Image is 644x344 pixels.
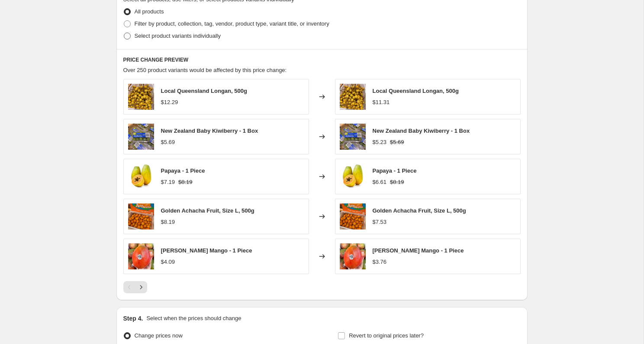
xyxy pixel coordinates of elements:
img: 15_80x.jpg [340,164,366,190]
p: Select when the prices should change [146,314,241,323]
span: New Zealand Baby Kiwiberry - 1 Box [373,128,470,134]
span: Golden Achacha Fruit, Size L, 500g [373,207,466,214]
strike: $5.69 [390,138,404,147]
h6: PRICE CHANGE PREVIEW [123,56,521,63]
div: $12.29 [161,98,178,107]
div: $5.23 [373,138,387,147]
div: $8.19 [161,218,175,226]
span: New Zealand Baby Kiwiberry - 1 Box [161,128,258,134]
span: Golden Achacha Fruit, Size L, 500g [161,207,254,214]
span: [PERSON_NAME] Mango - 1 Piece [161,247,252,254]
img: 37bcc3b2c1c1048fa2ead08f4faa898eHC50NyorFF9vASS2DLEbnk2Q8Y6bvyUf_80x.jpg [340,243,366,269]
img: 1_044f1645-c6ef-496b-a131-df42cffa5b0d_80x.jpg [128,203,154,229]
div: $3.76 [373,258,387,266]
div: $7.53 [373,218,387,226]
img: 15_80x.jpg [128,164,154,190]
span: [PERSON_NAME] Mango - 1 Piece [373,247,464,254]
img: 1_80x.jpg [128,84,154,110]
span: Revert to original prices later? [349,332,424,339]
span: Local Queensland Longan, 500g [373,88,459,94]
div: $4.09 [161,258,175,266]
span: Over 250 product variants would be affected by this price change: [123,67,287,73]
nav: Pagination [123,281,147,293]
button: Next [135,281,147,293]
div: $5.69 [161,138,175,147]
span: All products [135,8,164,15]
img: 1_80x.jpg [340,84,366,110]
img: 1_044f1645-c6ef-496b-a131-df42cffa5b0d_80x.jpg [340,203,366,229]
span: Select product variants individually [135,33,221,39]
img: 1_e5e090a0-e2f7-4f9a-a067-9c244559ae13_80x.jpg [340,124,366,150]
span: Papaya - 1 Piece [161,167,205,174]
strike: $8.19 [390,178,404,187]
div: $11.31 [373,98,390,107]
img: 37bcc3b2c1c1048fa2ead08f4faa898eHC50NyorFF9vASS2DLEbnk2Q8Y6bvyUf_80x.jpg [128,243,154,269]
div: $6.61 [373,178,387,187]
span: Local Queensland Longan, 500g [161,88,247,94]
img: 1_e5e090a0-e2f7-4f9a-a067-9c244559ae13_80x.jpg [128,124,154,150]
h2: Step 4. [123,314,143,323]
strike: $8.19 [178,178,193,187]
span: Papaya - 1 Piece [373,167,417,174]
div: $7.19 [161,178,175,187]
span: Change prices now [135,332,183,339]
span: Filter by product, collection, tag, vendor, product type, variant title, or inventory [135,20,329,27]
